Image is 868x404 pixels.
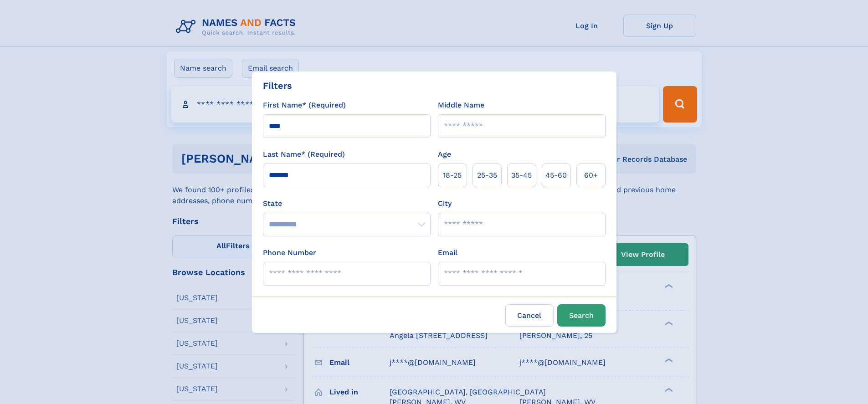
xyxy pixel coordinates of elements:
span: 25‑35 [477,170,497,181]
label: Phone Number [263,247,316,258]
span: 35‑45 [511,170,532,181]
label: Middle Name [438,100,484,111]
div: Filters [263,79,292,92]
button: Search [557,304,606,327]
label: Last Name* (Required) [263,149,345,160]
label: State [263,198,431,209]
label: Age [438,149,451,160]
label: Email [438,247,457,258]
span: 18‑25 [443,170,462,181]
label: First Name* (Required) [263,100,346,111]
label: Cancel [505,304,554,327]
label: City [438,198,452,209]
span: 45‑60 [545,170,567,181]
span: 60+ [584,170,598,181]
